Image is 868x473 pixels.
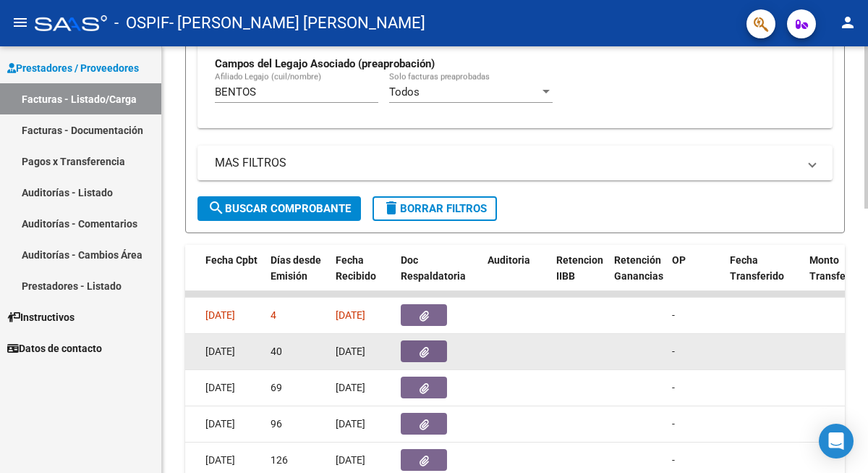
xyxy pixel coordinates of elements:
span: - [672,454,675,466]
span: [DATE] [336,454,365,466]
span: Datos de contacto [7,340,102,356]
span: 69 [271,382,282,393]
span: Retencion IIBB [556,254,603,282]
span: [DATE] [336,382,365,393]
span: [DATE] [205,382,235,393]
span: [DATE] [205,309,235,321]
span: Buscar Comprobante [208,202,351,215]
mat-panel-title: MAS FILTROS [215,155,798,171]
datatable-header-cell: Auditoria [482,245,550,309]
span: Monto Transferido [809,254,864,282]
span: Doc Respaldatoria [401,254,466,282]
datatable-header-cell: Fecha Recibido [330,245,395,309]
span: Días desde Emisión [271,254,321,282]
span: - [672,346,675,357]
mat-icon: person [839,14,856,31]
datatable-header-cell: OP [666,245,724,309]
span: Auditoria [488,254,530,266]
mat-icon: delete [383,199,400,217]
span: 40 [271,346,282,357]
span: Todos [389,85,420,99]
span: - OSPIF [114,7,169,39]
span: Fecha Cpbt [205,254,258,266]
mat-expansion-panel-header: MAS FILTROS [197,146,833,180]
span: Borrar Filtros [383,202,487,215]
strong: Campos del Legajo Asociado (preaprobación) [215,57,435,70]
span: OP [672,254,686,266]
datatable-header-cell: Doc Respaldatoria [395,245,482,309]
span: [DATE] [336,418,365,430]
span: - [672,309,675,321]
span: 4 [271,309,276,321]
span: [DATE] [205,418,235,430]
span: [DATE] [336,346,365,357]
span: Instructivos [7,309,75,325]
span: 126 [271,454,288,466]
span: Fecha Transferido [730,254,784,282]
datatable-header-cell: Fecha Cpbt [200,245,265,309]
mat-icon: menu [12,14,29,31]
span: [DATE] [336,309,365,321]
datatable-header-cell: Retención Ganancias [608,245,666,309]
button: Borrar Filtros [373,196,497,221]
button: Buscar Comprobante [197,196,361,221]
span: Fecha Recibido [336,254,376,282]
span: - [672,418,675,430]
mat-icon: search [208,199,225,217]
span: [DATE] [205,346,235,357]
div: Open Intercom Messenger [819,424,854,459]
datatable-header-cell: Retencion IIBB [550,245,608,309]
span: [DATE] [205,454,235,466]
span: Retención Ganancias [614,254,663,282]
span: Prestadores / Proveedores [7,60,139,76]
span: - [672,382,675,393]
span: 96 [271,418,282,430]
datatable-header-cell: Días desde Emisión [265,245,330,309]
datatable-header-cell: Fecha Transferido [724,245,804,309]
span: - [PERSON_NAME] [PERSON_NAME] [169,7,425,39]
